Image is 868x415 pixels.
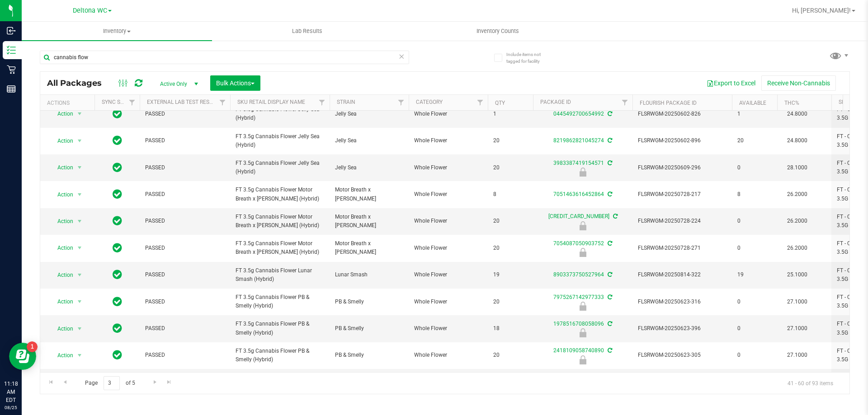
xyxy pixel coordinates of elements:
a: Qty [495,100,505,106]
span: Whole Flower [414,217,482,225]
p: 08/25 [4,404,18,411]
span: Deltona WC [73,7,107,14]
a: Filter [394,95,409,110]
a: Lab Results [212,22,402,41]
span: PASSED [145,190,225,199]
span: FLSRWGM-20250728-271 [638,244,726,252]
div: Actions [47,100,91,106]
span: Jelly Sea [335,163,403,172]
span: Clear [398,51,405,62]
span: 24.8000 [783,107,812,121]
span: Action [49,269,74,281]
span: FLSRWGM-20250609-296 [638,163,726,172]
span: Motor Breath x [PERSON_NAME] [335,213,403,230]
a: Available [739,100,766,106]
span: In Sync [113,161,122,174]
a: Sync Status [102,99,137,105]
button: Bulk Actions [210,75,260,91]
span: 8 [737,190,772,199]
p: 11:18 AM EDT [4,380,18,404]
a: Sku Retail Display Name [237,99,305,105]
span: Whole Flower [414,324,482,333]
span: PASSED [145,110,225,118]
span: FLSRWGM-20250623-316 [638,298,726,306]
span: select [74,215,85,228]
span: In Sync [113,134,122,147]
span: 26.2000 [783,188,812,201]
span: FLSRWGM-20250728-217 [638,190,726,199]
span: select [74,188,85,201]
span: Sync from Compliance System [606,111,612,117]
span: FLSRWGM-20250623-305 [638,351,726,359]
iframe: Resource center [9,343,36,370]
a: Filter [473,95,488,110]
input: 3 [104,376,120,390]
span: Bulk Actions [216,79,255,87]
span: FT 3.5g Cannabis Flower Jelly Sea (Hybrid) [236,132,324,149]
inline-svg: Reports [7,84,16,93]
span: PASSED [145,270,225,279]
span: 20 [493,136,528,145]
span: PASSED [145,298,225,306]
a: 7975267142977333 [553,294,604,300]
span: Sync from Compliance System [606,191,612,197]
span: Action [49,322,74,335]
span: FT 3.5g Cannabis Flower PB & Smelly (Hybrid) [236,293,324,310]
span: PB & Smelly [335,324,403,333]
span: FLSRWGM-20250728-224 [638,217,726,225]
span: 20 [493,217,528,225]
span: Lab Results [280,27,335,35]
span: FLSRWGM-20250623-396 [638,324,726,333]
span: 28.1000 [783,161,812,174]
span: Inventory Counts [464,27,531,35]
a: 0445492700654992 [553,111,604,117]
span: select [74,135,85,147]
span: FLSRWGM-20250814-322 [638,270,726,279]
span: Sync from Compliance System [606,160,612,166]
span: select [74,295,85,308]
span: Jelly Sea [335,136,403,145]
a: Go to the first page [44,376,57,388]
span: Whole Flower [414,351,482,359]
span: Page of 5 [77,376,142,390]
span: 18 [493,324,528,333]
span: PASSED [145,244,225,252]
span: 0 [737,298,772,306]
span: 27.1000 [783,349,812,362]
span: Whole Flower [414,136,482,145]
span: Motor Breath x [PERSON_NAME] [335,186,403,203]
span: 0 [737,244,772,252]
span: Sync from Compliance System [606,294,612,300]
span: FLSRWGM-20250602-826 [638,110,726,118]
div: Launch Hold [532,302,634,311]
a: Filter [215,95,230,110]
span: Action [49,135,74,147]
span: 0 [737,324,772,333]
span: select [74,349,85,362]
a: Package ID [540,99,571,105]
span: Whole Flower [414,190,482,199]
span: Whole Flower [414,163,482,172]
div: Newly Received [532,221,634,230]
a: Go to the last page [163,376,176,388]
a: Go to the previous page [58,376,71,388]
span: FT 3.5g Cannabis Flower PB & Smelly (Hybrid) [236,320,324,337]
span: Motor Breath x [PERSON_NAME] [335,239,403,256]
span: 41 - 60 of 93 items [780,376,840,390]
span: 19 [737,270,772,279]
span: PB & Smelly [335,298,403,306]
span: Sync from Compliance System [606,271,612,278]
span: 19 [493,270,528,279]
span: 8 [493,190,528,199]
span: Include items not tagged for facility [506,51,552,65]
a: Filter [125,95,140,110]
div: Launch Hold [532,328,634,337]
a: Inventory [22,22,212,41]
span: Sync from Compliance System [606,240,612,247]
span: Jelly Sea [335,110,403,118]
span: Lunar Smash [335,270,403,279]
a: [CREDIT_CARD_NUMBER] [548,213,609,219]
a: Filter [618,95,632,110]
span: PASSED [145,163,225,172]
span: 26.2000 [783,242,812,255]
